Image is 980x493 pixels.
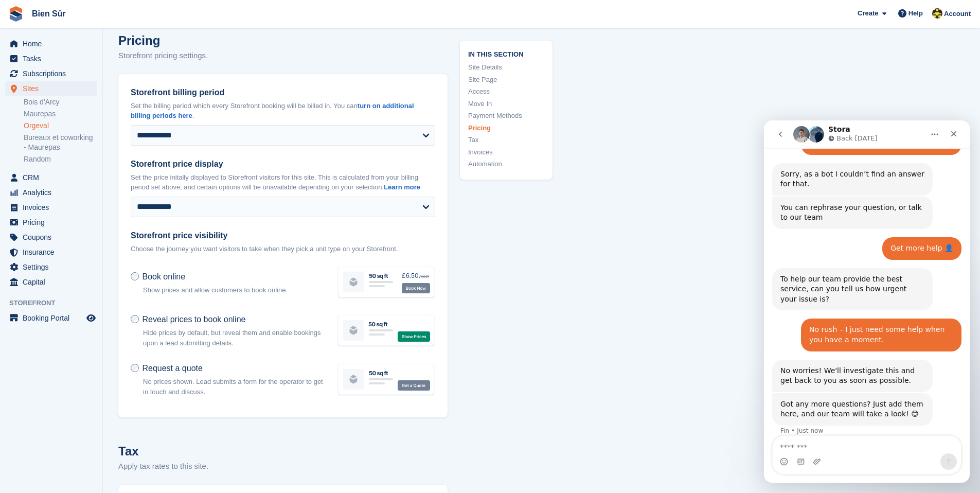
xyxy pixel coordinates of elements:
[5,37,97,51] a: menu
[28,5,70,22] a: Bien Sûr
[764,120,970,483] iframe: Intercom live chat
[9,298,102,308] span: Storefront
[23,200,84,215] span: Invoices
[131,86,435,99] label: Storefront billing period
[118,461,448,472] p: Apply tax rates to this site.
[131,230,435,242] label: Storefront price visibility
[468,111,544,121] a: Payment Methods
[118,50,448,62] p: Storefront pricing settings.
[23,81,84,96] span: Sites
[468,122,544,133] a: Pricing
[384,183,420,191] a: Learn more
[24,121,97,131] a: Orgeval
[5,245,97,259] a: menu
[143,377,325,397] p: No prices shown. Lead submits a form for the operator to get in touch and discuss.
[468,98,544,109] a: Move In
[131,272,139,280] input: Book online
[23,275,84,289] span: Capital
[23,260,84,274] span: Settings
[23,215,84,230] span: Pricing
[143,285,325,295] p: Show prices and allow customers to book online.
[143,328,325,348] p: Hide prices by default, but reveal them and enable bookings upon a lead submitting details.
[23,170,84,185] span: CRM
[468,74,544,84] a: Site Page
[23,230,84,244] span: Coupons
[142,272,185,281] span: Book online
[142,315,245,324] span: Reveal prices to book online
[468,147,544,157] a: Invoices
[85,312,97,324] a: Preview store
[131,172,435,192] p: Set the price initally displayed to Storefront visitors for this site. This is calculated from yo...
[5,66,97,81] a: menu
[858,8,878,19] span: Create
[932,8,942,19] img: Marie Tran
[24,109,97,119] a: Maurepas
[5,170,97,185] a: menu
[131,315,139,323] input: Reveal prices to book online
[468,159,544,169] a: Automation
[23,37,84,51] span: Home
[23,311,84,325] span: Booking Portal
[131,158,435,170] label: Storefront price display
[5,260,97,274] a: menu
[8,6,24,22] img: stora-icon-8386f47178a22dfd0bd8f6a31ec36ba5ce8667c1dd55bd0f319d3a0aa187defe.svg
[23,51,84,66] span: Tasks
[944,9,971,19] span: Account
[24,133,97,152] a: Bureaux et coworking - Maurepas
[5,311,97,325] a: menu
[468,86,544,97] a: Access
[468,48,544,58] span: In this section
[118,31,448,50] h2: Pricing
[5,81,97,96] a: menu
[468,135,544,145] a: Tax
[5,230,97,244] a: menu
[5,275,97,289] a: menu
[23,245,84,259] span: Insurance
[5,200,97,215] a: menu
[131,244,435,254] p: Choose the journey you want visitors to take when they pick a unit type on your Storefront.
[5,185,97,200] a: menu
[24,97,97,107] a: Bois d'Arcy
[468,62,544,73] a: Site Details
[131,364,139,372] input: Request a quote
[908,8,923,19] span: Help
[23,185,84,200] span: Analytics
[5,51,97,66] a: menu
[24,154,97,164] a: Random
[5,215,97,230] a: menu
[118,442,448,461] h2: Tax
